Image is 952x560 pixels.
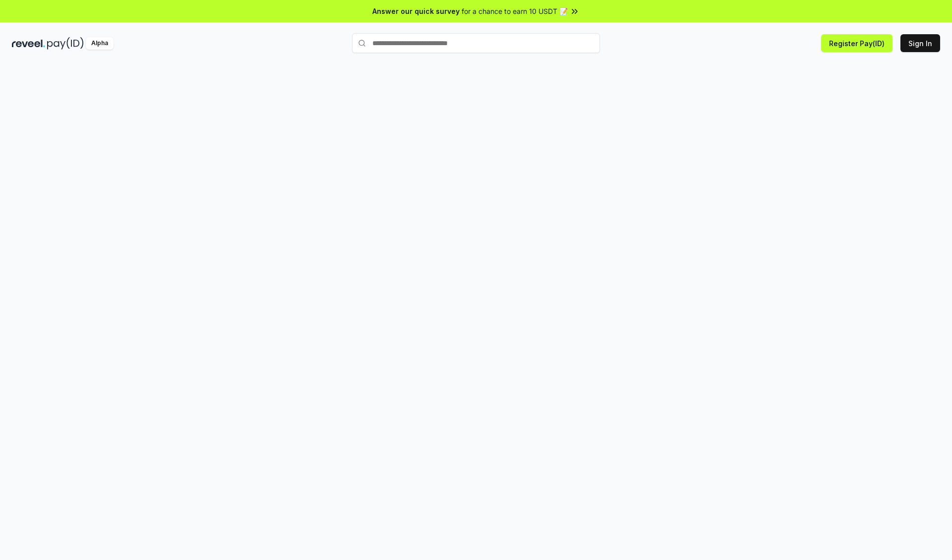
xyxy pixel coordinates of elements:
img: reveel_dark [12,37,45,50]
img: pay_id [47,37,84,50]
button: Sign In [900,34,940,52]
span: for a chance to earn 10 USDT 📝 [462,6,568,16]
span: Answer our quick survey [372,6,460,16]
button: Register Pay(ID) [821,34,892,52]
div: Alpha [86,37,114,50]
